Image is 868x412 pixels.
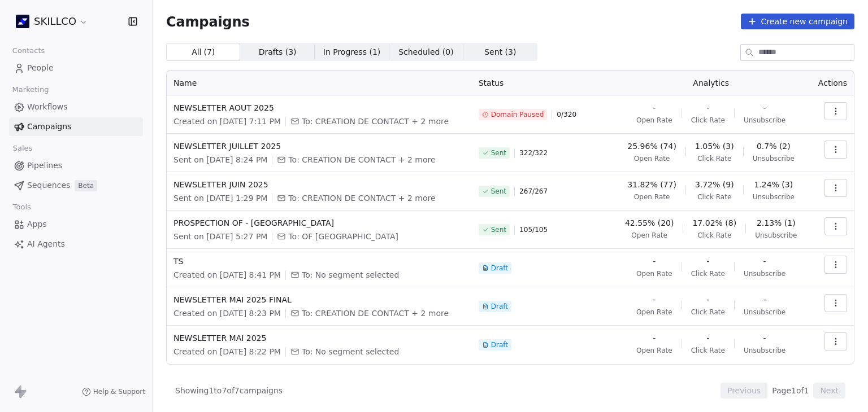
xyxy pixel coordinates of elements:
span: 105 / 105 [519,225,548,234]
span: Workflows [27,101,68,113]
span: Sent [491,225,506,234]
span: Click Rate [691,346,725,355]
span: 3.72% (9) [695,179,734,190]
a: Campaigns [9,117,143,136]
a: Workflows [9,98,143,116]
span: Sent [491,148,506,157]
span: Open Rate [634,192,670,201]
span: To: CREATION DE CONTACT + 2 more [288,154,435,165]
span: To: No segment selected [302,346,399,357]
span: Beta [75,180,97,191]
span: Click Rate [691,308,725,317]
a: People [9,59,143,77]
span: Draft [491,264,508,273]
span: Open Rate [636,116,672,125]
span: Unsubscribe [755,231,797,240]
span: TS [173,256,465,267]
span: Contacts [7,42,50,59]
span: 1.24% (3) [754,179,793,190]
span: Drafts ( 3 ) [259,46,297,58]
span: 1.05% (3) [695,141,734,152]
span: Showing 1 to 7 of 7 campaigns [175,385,283,396]
span: Sent ( 3 ) [484,46,516,58]
button: SKILLCO [14,12,90,31]
a: SequencesBeta [9,176,143,195]
span: - [653,102,656,113]
img: Skillco%20logo%20icon%20(2).png [16,15,29,28]
span: Sequences [27,179,70,191]
th: Actions [809,71,854,95]
span: - [653,332,656,344]
span: - [706,256,709,267]
span: Sent [491,187,506,196]
span: NEWSLETTER MAI 2025 FINAL [173,294,465,305]
span: 2.13% (1) [757,217,796,229]
span: Click Rate [697,231,731,240]
button: Create new campaign [741,14,854,29]
span: Open Rate [636,346,672,355]
span: To: OF MONTPELLIER [288,231,398,242]
span: Open Rate [636,308,672,317]
span: Domain Paused [491,110,544,119]
span: 42.55% (20) [625,217,674,229]
span: - [763,102,766,113]
span: - [706,294,709,305]
th: Name [167,71,472,95]
span: Sent on [DATE] 5:27 PM [173,231,267,242]
span: Campaigns [27,121,71,133]
span: Created on [DATE] 8:23 PM [173,308,281,319]
span: - [653,256,656,267]
span: - [763,256,766,267]
span: Sent on [DATE] 8:24 PM [173,154,267,165]
span: Open Rate [636,269,672,278]
span: SKILLCO [34,14,76,29]
button: Next [813,383,845,398]
span: Unsubscribe [744,269,785,278]
span: Unsubscribe [744,116,785,125]
span: NEWSLETTER MAI 2025 [173,332,465,344]
span: People [27,62,54,74]
span: Open Rate [631,231,667,240]
span: Scheduled ( 0 ) [398,46,454,58]
span: - [706,102,709,113]
span: Draft [491,340,508,349]
span: Click Rate [697,192,731,201]
span: To: CREATION DE CONTACT + 2 more [302,308,449,319]
span: - [653,294,656,305]
span: To: CREATION DE CONTACT + 2 more [288,192,435,204]
span: Draft [491,302,508,311]
span: Unsubscribe [753,154,795,163]
span: Marketing [7,81,54,98]
span: 25.96% (74) [627,141,676,152]
span: - [706,332,709,344]
span: Unsubscribe [744,346,785,355]
span: 0.7% (2) [757,141,791,152]
span: Created on [DATE] 7:11 PM [173,116,281,127]
span: In Progress ( 1 ) [323,46,381,58]
span: Unsubscribe [744,308,785,317]
a: AI Agents [9,235,143,253]
span: - [763,294,766,305]
span: Tools [8,199,36,216]
span: Click Rate [697,154,731,163]
span: Unsubscribe [753,192,795,201]
span: Pipelines [27,160,62,172]
span: Sent on [DATE] 1:29 PM [173,192,267,204]
th: Status [472,71,613,95]
span: Open Rate [634,154,670,163]
span: 322 / 322 [519,148,548,157]
span: Help & Support [93,387,145,396]
span: 0 / 320 [557,110,576,119]
a: Apps [9,215,143,234]
span: Campaigns [166,14,250,29]
span: NEWSLETTER JUILLET 2025 [173,141,465,152]
span: NEWSLETTER AOUT 2025 [173,102,465,113]
span: 267 / 267 [519,187,548,196]
span: To: No segment selected [302,269,399,280]
span: 31.82% (77) [627,179,676,190]
span: Click Rate [691,269,725,278]
span: To: CREATION DE CONTACT + 2 more [302,116,449,127]
span: 17.02% (8) [692,217,736,229]
th: Analytics [613,71,809,95]
span: Click Rate [691,116,725,125]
